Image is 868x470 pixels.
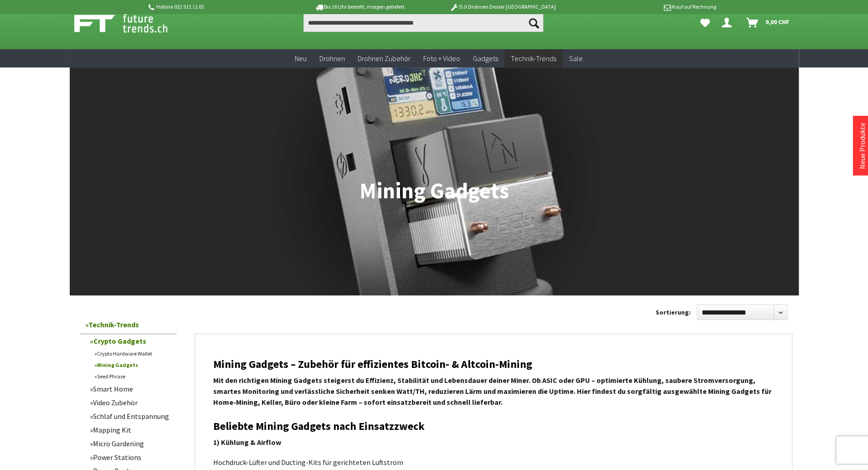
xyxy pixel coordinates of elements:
h1: Mining Gadgets [76,180,792,202]
label: Sortierung: [656,305,691,320]
a: Neu [288,49,313,68]
h2: Mining Gadgets – Zubehör für effizientes Bitcoin- & Altcoin-Mining [213,358,774,370]
span: Neu [295,54,307,63]
span: Gadgets [473,54,498,63]
a: Crypto Gadgets [85,334,176,348]
button: Suchen [524,14,543,32]
a: Technik-Trends [81,315,176,334]
a: Drohnen [313,49,351,68]
a: Power Stations [85,450,176,464]
a: Crypto Hardware Wallet [90,348,176,359]
h2: Beliebte Mining Gadgets nach Einsatzzweck [213,420,774,432]
a: Dein Konto [718,14,739,32]
a: Meine Favoriten [696,14,714,32]
a: Drohnen Zubehör [351,49,417,68]
a: Foto + Video [417,49,467,68]
span: Technik-Trends [511,54,556,63]
a: Mining Gadgets [90,359,176,371]
strong: 1) Kühlung & Airflow [213,438,281,447]
a: Seed Phrase [90,371,176,382]
strong: Mit den richtigen Mining Gadgets steigerst du Effizienz, Stabilität und Lebensdauer deiner Miner.... [213,376,771,407]
a: Technik-Trends [504,49,563,68]
a: Schlaf und Entspannung [85,409,176,423]
a: Micro Gardening [85,437,176,450]
a: Gadgets [467,49,504,68]
a: Neue Produkte [858,123,867,169]
input: Produkt, Marke, Kategorie, EAN, Artikelnummer… [303,14,543,32]
span: Drohnen Zubehör [358,54,411,63]
a: Mapping Kit [85,423,176,437]
span: Sale [569,54,583,63]
a: Smart Home [85,382,176,396]
p: Bis 16 Uhr bestellt, morgen geliefert. [289,1,431,12]
a: Sale [563,49,589,68]
span: 0,00 CHF [765,15,790,29]
a: Video Zubehör [85,396,176,409]
p: Kauf auf Rechnung [574,1,716,12]
a: Warenkorb [743,14,794,32]
p: Hotline 032 511 11 03 [147,1,289,12]
span: Foto + Video [423,54,460,63]
p: DJI Drohnen Dealer [GEOGRAPHIC_DATA] [431,1,574,12]
img: Shop Futuretrends - zur Startseite wechseln [74,12,188,35]
span: Drohnen [319,54,345,63]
